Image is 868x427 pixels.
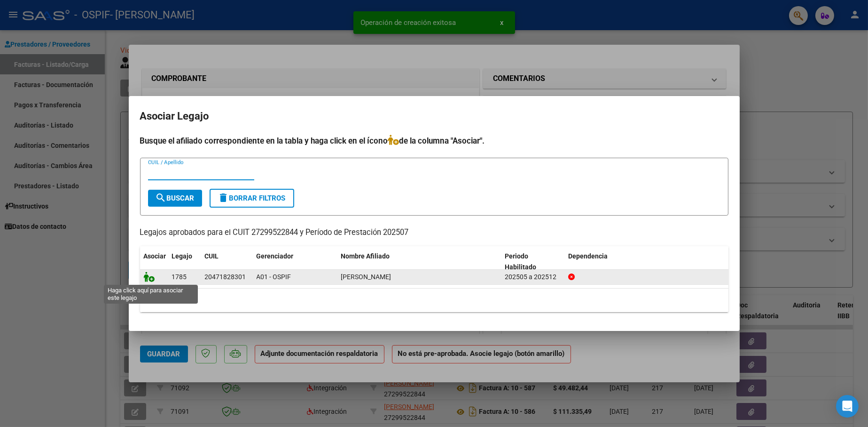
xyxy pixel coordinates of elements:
[140,246,168,277] datatable-header-cell: Asociar
[501,246,564,277] datatable-header-cell: Periodo Habilitado
[218,194,286,202] span: Borrar Filtros
[568,252,608,260] span: Dependencia
[564,246,728,277] datatable-header-cell: Dependencia
[140,135,728,147] h4: Busque el afiliado correspondiente en la tabla y haga click en el ícono de la columna "Asociar".
[253,246,337,277] datatable-header-cell: Gerenciador
[218,192,229,203] mat-icon: delete
[201,246,253,277] datatable-header-cell: CUIL
[210,189,294,208] button: Borrar Filtros
[257,273,291,281] span: A01 - OSPIF
[257,252,294,260] span: Gerenciador
[505,272,561,282] div: 202505 a 202512
[341,273,391,281] span: SALINA MARTIN ALEJANDRO
[140,227,728,239] p: Legajos aprobados para el CUIT 27299522844 y Período de Prestación 202507
[168,246,201,277] datatable-header-cell: Legajo
[140,289,728,312] div: 1 registros
[205,272,246,282] div: 20471828301
[172,252,193,260] span: Legajo
[148,190,202,207] button: Buscar
[140,107,728,125] h2: Asociar Legajo
[156,194,195,202] span: Buscar
[341,252,390,260] span: Nombre Afiliado
[505,252,536,271] span: Periodo Habilitado
[836,395,859,418] div: Open Intercom Messenger
[205,252,219,260] span: CUIL
[144,252,166,260] span: Asociar
[172,273,187,281] span: 1785
[156,192,167,203] mat-icon: search
[337,246,501,277] datatable-header-cell: Nombre Afiliado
